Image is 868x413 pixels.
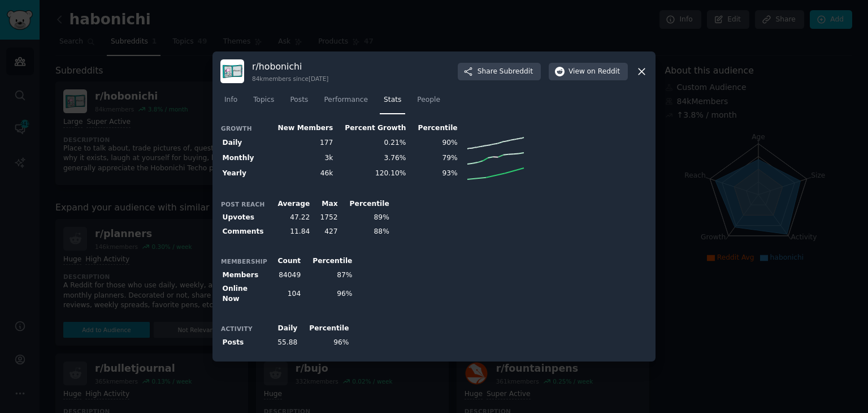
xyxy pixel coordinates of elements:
th: Monthly [220,150,268,166]
th: Yearly [220,166,268,181]
td: 79% [408,150,459,166]
a: Performance [320,91,372,114]
td: 104 [268,282,303,306]
td: 3.76% [335,150,408,166]
span: Subreddit [500,67,533,77]
th: Count [268,255,303,269]
img: hobonichi [220,59,244,83]
h3: Post Reach [221,200,267,208]
th: Posts [220,335,268,350]
th: Max [312,197,340,211]
th: Percent Growth [335,122,408,136]
span: Performance [324,95,368,105]
th: Percentile [408,122,459,136]
td: 177 [268,135,335,150]
th: Members [220,268,268,282]
button: Viewon Reddit [549,63,628,81]
span: View [568,67,620,77]
td: 89% [340,211,391,225]
th: Daily [220,135,268,150]
span: People [417,95,440,105]
td: 11.84 [268,225,312,239]
td: 96% [300,335,351,350]
a: Topics [249,91,278,114]
td: 47.22 [268,211,312,225]
h3: Activity [221,325,267,333]
h3: r/ hobonichi [252,61,328,72]
td: 46k [268,166,335,181]
h3: Membership [221,257,267,265]
td: 0.21% [335,135,408,150]
button: ShareSubreddit [458,63,541,81]
td: 1752 [312,211,340,225]
td: 87% [303,268,354,282]
span: Stats [384,95,401,105]
td: 88% [340,225,391,239]
span: Share [478,67,533,77]
th: Percentile [303,255,354,269]
th: Online Now [220,282,268,306]
span: on Reddit [587,67,620,77]
td: 427 [312,225,340,239]
span: Topics [253,95,274,105]
th: Percentile [300,322,351,336]
th: Daily [268,322,300,336]
th: Average [268,197,312,211]
td: 3k [268,150,335,166]
td: 55.88 [268,335,300,350]
th: Comments [220,225,268,239]
td: 90% [408,135,459,150]
span: Posts [290,95,308,105]
th: New Members [268,122,335,136]
td: 96% [303,282,354,306]
a: Stats [380,91,405,114]
td: 93% [408,166,459,181]
th: Percentile [340,197,391,211]
a: People [413,91,444,114]
td: 84049 [268,268,303,282]
th: Upvotes [220,211,268,225]
a: Posts [286,91,312,114]
div: 84k members since [DATE] [252,75,328,83]
a: Info [220,91,241,114]
td: 120.10% [335,166,408,181]
span: Info [224,95,237,105]
h3: Growth [221,124,267,132]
